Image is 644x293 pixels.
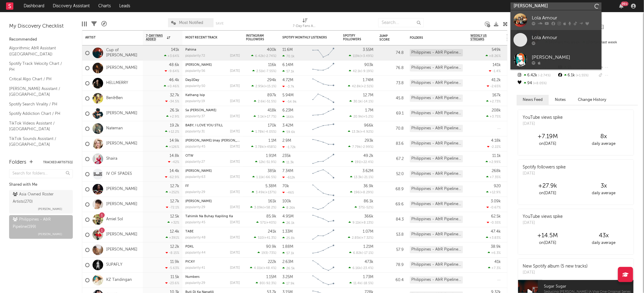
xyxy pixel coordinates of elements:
[520,182,576,190] div: +27.9k
[230,145,240,148] div: [DATE]
[185,124,240,127] div: BABY, I LOVE YOU STILL
[185,260,195,264] a: PICKY
[185,94,240,97] div: Kathang Isip
[532,34,598,42] div: Lola Amour
[185,145,205,148] div: popularity: 45
[254,115,276,118] div: ( )
[410,95,463,102] div: Philippines - A&R Pipeline (199)
[13,191,68,205] div: Asia Owned Roster Artists ( 270 )
[185,215,233,218] a: Tahimik Na Buhay Kapiling Ka
[310,45,337,61] svg: Chart title
[265,191,275,194] span: +137 %
[170,154,179,158] div: 14.8k
[9,190,73,214] a: Asia Owned Roster Artists(270)[PERSON_NAME]
[363,115,373,118] span: +5.2 %
[598,72,638,79] div: --
[106,202,137,207] a: [PERSON_NAME]
[185,185,189,188] a: FF
[38,205,62,213] span: [PERSON_NAME]
[492,108,501,112] div: 208k
[350,190,373,194] div: ( )
[310,76,337,91] svg: Chart title
[185,139,240,142] div: tayo lang (may alam)
[251,54,276,58] div: ( )
[353,100,362,103] span: 30.1k
[310,106,337,121] svg: Chart title
[282,124,293,128] div: 3.42M
[354,191,360,194] span: 196
[251,130,276,134] div: ( )
[230,191,240,194] div: [DATE]
[170,108,179,112] div: 26.1k
[185,160,205,164] div: popularity: 27
[282,69,294,73] div: 57.1k
[352,130,360,134] span: 13.3k
[268,169,276,173] div: 385k
[230,175,240,179] div: [DATE]
[486,99,501,103] div: +2.73 %
[165,99,179,103] div: -34.5 %
[410,49,463,56] div: Philippines - A&R Pipeline (199)
[185,139,248,142] a: [PERSON_NAME] (may [PERSON_NAME])
[492,154,501,158] div: 11.1k
[410,140,463,147] div: Philippines - A&R Pipeline (199)
[9,76,67,82] a: Critical Algo Chart / PH
[185,169,240,173] div: Nanaman
[9,36,73,43] div: Recommended
[362,169,373,173] div: 3.62M
[185,109,240,112] div: Sa Aking Tabi
[165,130,179,134] div: +12.2 %
[489,69,501,73] div: -1.4 %
[9,120,67,132] a: TikTok Videos Assistant / [GEOGRAPHIC_DATA]
[282,78,293,82] div: 4.72M
[575,74,588,77] span: +1.55 %
[255,160,276,164] div: ( )
[185,124,223,127] a: BABY, I LOVE YOU STILL
[352,145,361,149] span: 7.79k
[362,85,373,88] span: +2.51 %
[106,278,132,283] a: KZ Tandingan
[185,78,199,82] a: Day2Day
[363,93,373,97] div: 12.7M
[410,64,463,72] div: Philippines - A&R Pipeline (199)
[106,232,137,237] a: [PERSON_NAME]
[9,181,73,188] div: Shared with Me
[282,85,294,88] div: -3.7k
[532,82,547,85] span: +8.05 %
[252,190,276,194] div: ( )
[9,23,73,30] div: My Discovery Checklist
[410,110,463,117] div: Philippines - A&R Pipeline (199)
[517,79,557,87] div: 94
[486,54,501,58] div: +8.26 %
[365,139,373,143] div: 293k
[494,184,501,188] div: 920
[106,156,117,161] a: Shaira
[523,164,566,171] div: Spotify followers spike
[185,69,205,73] div: popularity: 56
[255,130,264,134] span: 1.78k
[361,130,373,134] span: +4.92 %
[492,48,501,52] div: 549k
[310,151,337,167] svg: Chart title
[361,191,373,194] span: +8.29 %
[165,69,179,73] div: -9.64 %
[365,108,373,112] div: 1.7M
[185,36,231,39] div: Most Recent Track
[491,78,501,82] div: 41.2k
[268,124,276,128] div: 170k
[364,124,373,128] div: 966k
[378,18,424,27] input: Search...
[230,130,240,133] div: [DATE]
[179,21,203,25] span: Most Notified
[511,50,602,69] a: [PERSON_NAME]
[185,78,240,82] div: Day2Day
[256,191,265,194] span: 3.49k
[351,160,373,164] div: ( )
[379,110,404,117] div: 69.1
[282,48,293,52] div: 11.6M
[350,175,373,179] div: ( )
[348,84,373,88] div: ( )
[493,63,501,67] div: 141k
[353,115,362,118] span: 20.9k
[523,171,566,177] div: [DATE]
